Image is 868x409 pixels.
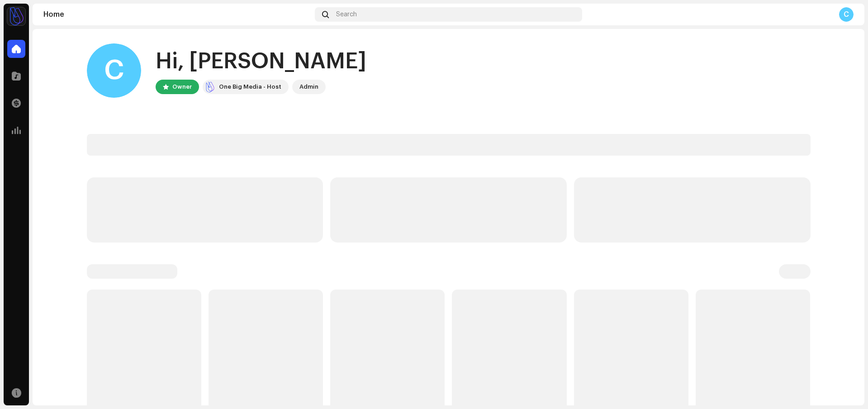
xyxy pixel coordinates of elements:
[299,81,318,92] div: Admin
[172,81,192,92] div: Owner
[87,43,141,98] div: C
[156,47,366,76] div: Hi, [PERSON_NAME]
[7,7,25,25] img: e5bc8556-b407-468f-b79f-f97bf8540664
[336,11,357,18] span: Search
[219,81,281,92] div: One Big Media - Host
[839,7,854,22] div: C
[43,11,311,18] div: Home
[204,81,215,92] img: e5bc8556-b407-468f-b79f-f97bf8540664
